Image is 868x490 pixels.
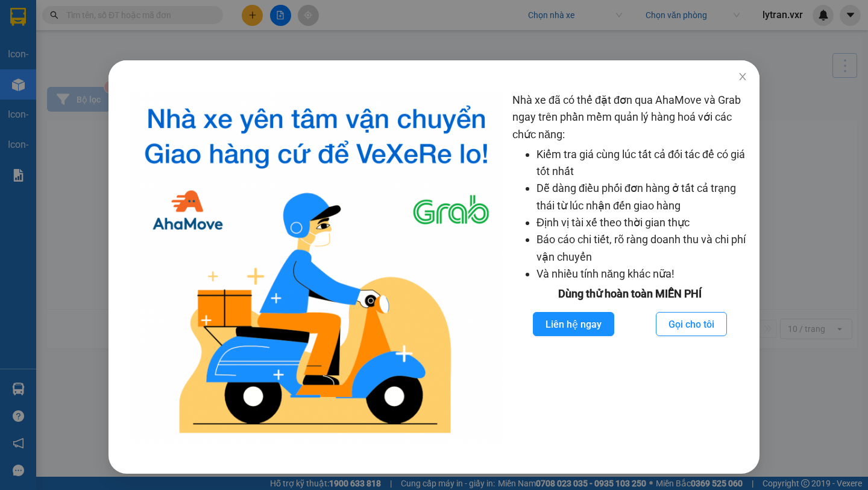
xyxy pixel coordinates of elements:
img: logo [130,92,503,444]
button: Gọi cho tôi [656,312,727,336]
div: Dùng thử hoàn toàn MIỄN PHÍ [512,285,747,302]
button: Liên hệ ngay [533,312,614,336]
span: Gọi cho tôi [668,317,714,332]
span: close [738,72,747,81]
li: Và nhiều tính năng khác nữa! [536,266,747,282]
button: Close [726,60,759,94]
li: Định vị tài xế theo thời gian thực [536,214,747,231]
li: Báo cáo chi tiết, rõ ràng doanh thu và chi phí vận chuyển [536,231,747,266]
span: Liên hệ ngay [546,317,602,332]
li: Kiểm tra giá cùng lúc tất cả đối tác để có giá tốt nhất [536,146,747,180]
div: Nhà xe đã có thể đặt đơn qua AhaMove và Grab ngay trên phần mềm quản lý hàng hoá với các chức năng: [512,92,747,444]
li: Dễ dàng điều phối đơn hàng ở tất cả trạng thái từ lúc nhận đến giao hàng [536,180,747,214]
